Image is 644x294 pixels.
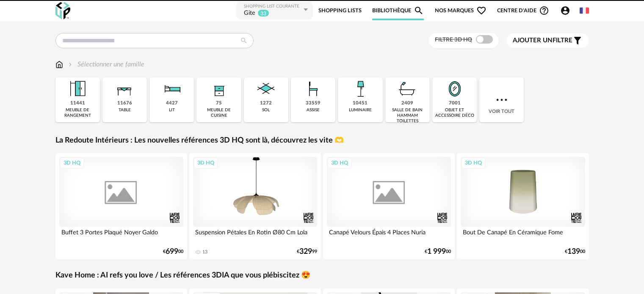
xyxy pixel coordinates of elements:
[257,9,269,17] sup: 33
[349,77,372,100] img: Luminaire.png
[163,249,183,255] div: € 00
[435,1,486,20] span: Nos marques
[479,77,524,122] div: Voir tout
[506,33,589,48] button: Ajouter unfiltre Filter icon
[117,100,132,107] div: 11676
[70,100,85,107] div: 11441
[461,157,486,168] div: 3D HQ
[306,100,321,107] div: 33559
[449,100,461,107] div: 7001
[207,77,230,100] img: Rangement.png
[55,271,310,280] a: Kave Home : AI refs you love / Les références 3DIA que vous plébiscitez 😍
[169,107,175,113] div: lit
[113,77,136,100] img: Table.png
[160,77,183,100] img: Literie.png
[323,153,455,259] a: 3D HQ Canapé Velours Épais 4 Places Nuria €1 99900
[55,136,344,146] a: La Redoute Intérieurs : Les nouvelles références 3D HQ sont là, découvrez les vite 🫶
[189,153,321,259] a: 3D HQ Suspension Pétales En Rotin Ø80 Cm Lola 13 €32999
[560,5,574,16] span: Account Circle icon
[427,249,446,255] span: 1 999
[425,249,451,255] div: € 00
[318,1,362,20] a: Shopping Lists
[580,6,589,15] img: fr
[60,157,84,168] div: 3D HQ
[372,1,424,20] a: BibliothèqueMagnify icon
[414,5,424,16] span: Magnify icon
[59,227,184,244] div: Buffet 3 Portes Plaqué Noyer Galdo
[302,77,325,100] img: Assise.png
[396,77,419,100] img: Salle%20de%20bain.png
[166,249,178,255] span: 699
[254,77,277,100] img: Sol.png
[497,5,549,16] span: Centre d'aideHelp Circle Outline icon
[435,107,474,118] div: objet et accessoire déco
[353,100,368,107] div: 10451
[307,107,320,113] div: assise
[216,100,222,107] div: 75
[349,107,372,113] div: luminaire
[119,107,131,113] div: table
[67,60,74,69] img: svg+xml;base64,PHN2ZyB3aWR0aD0iMTYiIGhlaWdodD0iMTYiIHZpZXdCb3g9IjAgMCAxNiAxNiIgZmlsbD0ibm9uZSIgeG...
[55,153,188,259] a: 3D HQ Buffet 3 Portes Plaqué Noyer Galdo €69900
[572,36,583,46] span: Filter icon
[193,157,218,168] div: 3D HQ
[560,5,570,16] span: Account Circle icon
[461,227,585,244] div: Bout De Canapé En Céramique Fome
[299,249,312,255] span: 329
[327,227,451,244] div: Canapé Velours Épais 4 Places Nuria
[565,249,585,255] div: € 00
[513,36,572,45] span: filtre
[443,77,466,100] img: Miroir.png
[67,60,144,69] div: Sélectionner une famille
[260,100,272,107] div: 1272
[435,37,472,43] span: Filtre 3D HQ
[513,37,553,44] span: Ajouter un
[327,157,352,168] div: 3D HQ
[539,5,549,16] span: Help Circle Outline icon
[262,107,270,113] div: sol
[58,107,97,118] div: meuble de rangement
[476,5,486,16] span: Heart Outline icon
[193,227,318,244] div: Suspension Pétales En Rotin Ø80 Cm Lola
[55,60,63,69] img: svg+xml;base64,PHN2ZyB3aWR0aD0iMTYiIGhlaWdodD0iMTciIHZpZXdCb3g9IjAgMCAxNiAxNyIgZmlsbD0ibm9uZSIgeG...
[297,249,317,255] div: € 99
[244,4,301,9] div: Shopping List courante
[567,249,580,255] span: 139
[202,249,207,255] div: 13
[457,153,589,259] a: 3D HQ Bout De Canapé En Céramique Fome €13900
[388,107,427,124] div: salle de bain hammam toilettes
[66,77,89,100] img: Meuble%20de%20rangement.png
[401,100,413,107] div: 2409
[494,92,509,107] img: more.7b13dc1.svg
[244,9,255,18] div: Gite
[166,100,178,107] div: 4427
[199,107,238,118] div: meuble de cuisine
[55,2,70,19] img: OXP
